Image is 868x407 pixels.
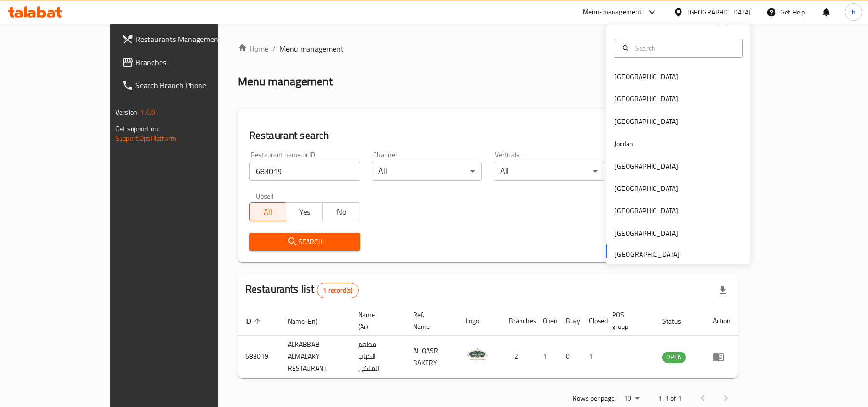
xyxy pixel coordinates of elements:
span: Yes [290,205,319,219]
span: ID [245,315,264,327]
th: Closed [581,306,604,336]
th: Busy [558,306,581,336]
img: ALKABBAB ALMALAKY RESTAURANT [466,343,490,367]
td: مطعم الكباب الملكي [350,336,405,378]
div: [GEOGRAPHIC_DATA] [614,161,678,172]
p: Rows per page: [573,393,616,405]
h2: Menu management [238,74,333,89]
span: All [254,205,282,219]
span: Search [257,236,352,248]
div: All [372,162,482,181]
a: Support.OpsPlatform [115,132,176,145]
span: Name (Ar) [358,309,393,332]
span: Restaurants Management [135,33,248,45]
td: 0 [558,336,581,378]
div: [GEOGRAPHIC_DATA] [614,71,678,82]
span: Name (En) [288,315,330,327]
td: ALKABBAB ALMALAKY RESTAURANT [280,336,351,378]
a: Restaurants Management [114,27,255,51]
h2: Restaurants list [245,282,359,298]
div: Total records count [317,283,359,298]
div: All [494,162,604,181]
span: Branches [135,56,248,68]
div: Rows per page: [620,392,643,406]
div: [GEOGRAPHIC_DATA] [614,116,678,127]
input: Search [631,43,736,54]
div: [GEOGRAPHIC_DATA] [614,205,678,216]
label: Upsell [256,192,274,199]
th: Branches [501,306,535,336]
nav: breadcrumb [238,43,738,54]
td: 2 [501,336,535,378]
td: AL QASR BAKERY [405,336,458,378]
p: 1-1 of 1 [658,393,681,405]
table: enhanced table [238,306,738,378]
div: Menu-management [583,6,642,18]
span: POS group [612,309,643,332]
span: Search Branch Phone [135,80,248,91]
div: [GEOGRAPHIC_DATA] [614,228,678,239]
td: 683019 [238,336,280,378]
td: 1 [535,336,558,378]
span: 1 record(s) [317,286,358,295]
div: [GEOGRAPHIC_DATA] [687,7,751,17]
div: [GEOGRAPHIC_DATA] [614,183,678,194]
span: Menu management [280,43,344,54]
span: 1.0.0 [140,106,155,119]
th: Open [535,306,558,336]
span: Status [662,315,694,327]
span: OPEN [662,352,686,363]
h2: Restaurant search [249,128,727,143]
th: Logo [458,306,501,336]
a: Search Branch Phone [114,74,255,97]
div: Export file [711,279,734,302]
span: Ref. Name [413,309,446,332]
button: Yes [286,202,323,221]
span: Get support on: [115,122,160,135]
span: Version: [115,106,139,119]
div: [GEOGRAPHIC_DATA] [614,94,678,104]
th: Action [705,306,738,336]
span: No [327,205,356,219]
button: Search [249,233,360,251]
li: / [272,43,276,54]
span: h [852,7,855,17]
input: Search for restaurant name or ID.. [249,162,360,181]
button: No [322,202,360,221]
div: Jordan [614,138,633,149]
div: Menu [713,351,731,363]
button: All [249,202,286,221]
a: Branches [114,51,255,74]
td: 1 [581,336,604,378]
